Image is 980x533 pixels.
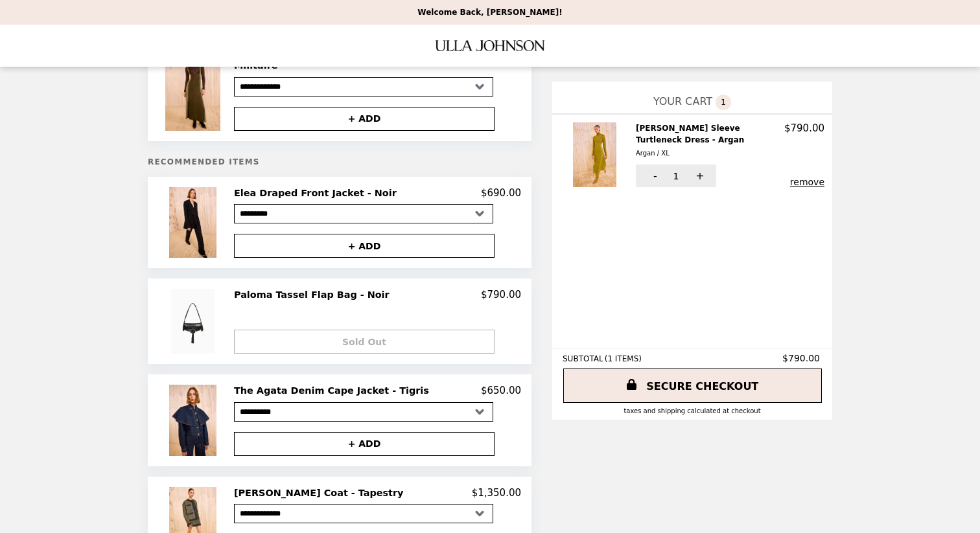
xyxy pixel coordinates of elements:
[169,187,220,258] img: Elea Draped Front Jacket - Noir
[234,487,408,499] h2: [PERSON_NAME] Coat - Tapestry
[165,48,224,131] img: Nahla Jersey Long Sleeve Turtleneck Dress - Militaire
[148,157,531,166] h5: Recommended Items
[234,385,434,396] h2: The Agata Denim Cape Jacket - Tigris
[673,171,679,181] span: 1
[169,385,220,455] img: The Agata Denim Cape Jacket - Tigris
[636,148,779,159] div: Argan / XL
[481,385,521,396] p: $650.00
[234,432,495,456] button: + ADD
[472,487,521,499] p: $1,350.00
[234,234,495,258] button: + ADD
[563,369,822,403] a: SECURE CHECKOUT
[234,289,395,301] h2: Paloma Tassel Flap Bag - Noir
[234,77,493,96] select: Select a product variant
[171,289,218,354] img: Paloma Tassel Flap Bag - Noir
[417,8,562,17] p: Welcome Back, [PERSON_NAME]!
[790,177,824,187] button: remove
[636,164,671,187] button: -
[234,402,493,422] select: Select a product variant
[636,122,784,159] h2: [PERSON_NAME] Sleeve Turtleneck Dress - Argan
[716,95,731,110] span: 1
[563,407,822,414] div: Taxes and Shipping calculated at checkout
[782,353,822,363] span: $790.00
[234,187,402,199] h2: Elea Draped Front Jacket - Noir
[573,122,620,187] img: Talia Long Sleeve Turtleneck Dress - Argan
[234,504,493,523] select: Select a product variant
[234,107,495,131] button: + ADD
[681,164,716,187] button: +
[563,354,605,363] span: SUBTOTAL
[605,354,642,363] span: ( 1 ITEMS )
[653,95,712,108] span: YOUR CART
[784,122,824,134] p: $790.00
[234,204,493,223] select: Select a product variant
[481,187,521,199] p: $690.00
[481,289,521,301] p: $790.00
[436,32,544,59] img: Brand Logo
